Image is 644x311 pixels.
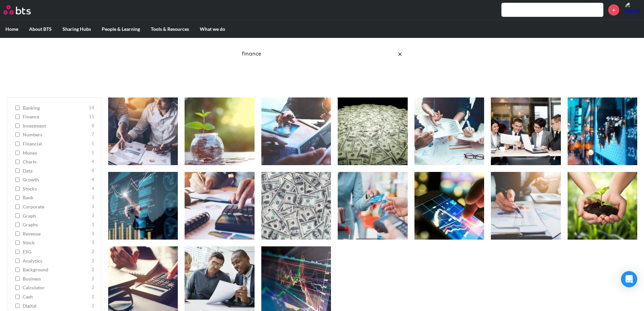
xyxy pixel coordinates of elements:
[15,276,20,281] input: business 2
[15,132,20,137] input: numbers 7
[15,169,20,173] input: data 4
[608,4,619,16] a: +
[92,248,94,255] span: 2
[15,204,20,209] input: corporate 3
[23,239,90,246] span: stock
[15,106,20,110] input: banking 14
[23,248,90,255] span: ESG
[15,294,20,299] input: cash 2
[15,259,20,263] input: analytics 2
[23,203,90,210] span: corporate
[57,20,96,38] label: Sharing Hubs
[92,293,94,300] span: 2
[15,124,20,128] input: investment 8
[15,249,20,254] input: ESG 2
[23,230,90,237] span: revenue
[145,20,194,38] label: Tools & Resources
[621,271,637,287] div: Open Intercom Messenger
[15,222,20,227] input: graphs 3
[23,303,90,309] span: digital
[624,2,641,18] img: Patrick Kammerer
[92,221,94,228] span: 3
[15,304,20,308] input: digital 2
[23,275,90,282] span: business
[283,70,361,76] a: Ask a Question/Provide Feedback
[92,203,94,210] span: 3
[92,239,94,246] span: 3
[15,214,20,218] input: graph 3
[92,158,94,165] span: 4
[92,150,94,156] span: 5
[23,213,90,219] span: graph
[92,123,94,129] span: 8
[393,45,407,63] button: Clear the search query.
[3,5,31,15] img: BTS Logo
[3,5,43,15] a: Go home
[92,230,94,237] span: 3
[92,185,94,192] span: 4
[23,123,90,129] span: investment
[23,150,90,156] span: money
[15,177,20,182] input: growth 4
[92,258,94,264] span: 2
[89,105,94,111] span: 14
[624,2,641,18] a: Profile
[23,185,90,192] span: stocks
[92,131,94,138] span: 7
[89,113,94,120] span: 11
[23,113,87,120] span: finance
[15,186,20,191] input: stocks 4
[23,221,90,228] span: graphs
[23,284,90,291] span: calculator
[24,20,57,38] label: About BTS
[23,194,90,201] span: bank
[15,195,20,200] input: bank 3
[23,158,90,165] span: charts
[23,140,90,147] span: financial
[15,285,20,290] input: calculator 2
[238,45,407,63] input: Search here…
[15,267,20,272] input: background 2
[15,231,20,236] input: revenue 3
[92,213,94,219] span: 3
[92,266,94,273] span: 2
[15,240,20,245] input: stock 3
[23,293,90,300] span: cash
[15,141,20,146] input: financial 5
[23,105,87,111] span: banking
[15,114,20,119] input: finance 11
[23,168,90,174] span: data
[92,303,94,309] span: 2
[92,284,94,291] span: 2
[23,131,90,138] span: numbers
[194,20,231,38] label: What we do
[92,168,94,174] span: 4
[15,151,20,155] input: money 5
[96,20,145,38] label: People & Learning
[92,194,94,201] span: 3
[92,275,94,282] span: 2
[15,159,20,164] input: charts 4
[23,258,90,264] span: analytics
[23,176,90,183] span: growth
[92,140,94,147] span: 5
[23,266,90,273] span: background
[92,176,94,183] span: 4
